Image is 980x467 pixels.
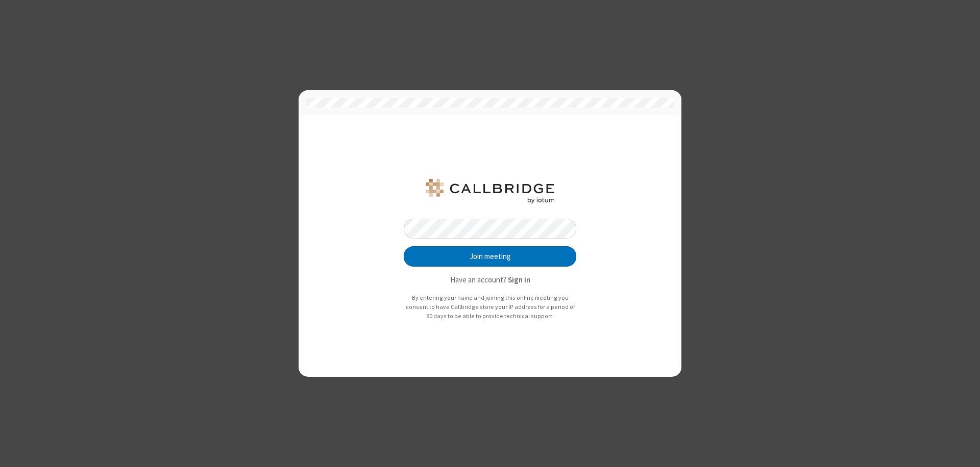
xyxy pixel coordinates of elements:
img: QA Selenium DO NOT DELETE OR CHANGE [424,179,556,203]
strong: Sign in [508,275,530,284]
button: Join meeting [404,246,576,267]
p: By entering your name and joining this online meeting you consent to have Callbridge store your I... [404,293,576,320]
button: Sign in [508,274,530,286]
p: Have an account? [404,274,576,286]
